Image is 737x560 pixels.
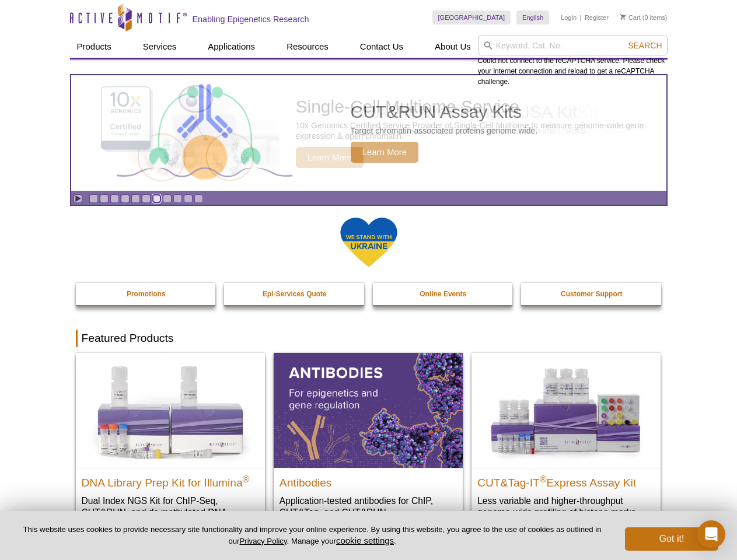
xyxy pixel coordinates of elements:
a: Toggle autoplay [74,194,82,203]
a: Go to slide 10 [184,194,193,203]
a: Customer Support [521,283,662,305]
a: All Antibodies Antibodies Application-tested antibodies for ChIP, CUT&Tag, and CUT&RUN. [274,353,463,530]
h2: Featured Products [76,330,662,347]
a: CUT&Tag-IT® Express Assay Kit CUT&Tag-IT®Express Assay Kit Less variable and higher-throughput ge... [471,353,661,530]
a: Promotions [76,283,217,305]
strong: Promotions [127,290,166,298]
a: Go to slide 1 [89,194,98,203]
li: | [580,10,582,24]
span: Search [628,41,662,50]
li: (0 items) [620,10,668,24]
button: Got it! [625,527,718,551]
a: Products [70,36,118,58]
a: Online Events [373,283,514,305]
p: Less variable and higher-throughput genome-wide profiling of histone marks​. [477,495,655,519]
a: Go to slide 5 [131,194,140,203]
a: DNA Library Prep Kit for Illumina DNA Library Prep Kit for Illumina® Dual Index NGS Kit for ChIP-... [76,353,265,541]
input: Keyword, Cat. No. [478,36,668,55]
a: Login [561,13,577,22]
a: About Us [428,36,478,58]
a: [GEOGRAPHIC_DATA] [432,10,511,24]
p: Dual Index NGS Kit for ChIP-Seq, CUT&RUN, and ds methylated DNA assays. [82,495,259,530]
sup: ® [540,474,547,484]
h2: Enabling Epigenetics Research [193,14,309,24]
img: We Stand With Ukraine [340,216,398,268]
strong: Epi-Services Quote [263,290,327,298]
a: Applications [201,36,262,58]
button: cookie settings [336,535,394,545]
p: Application-tested antibodies for ChIP, CUT&Tag, and CUT&RUN. [280,495,457,519]
h2: CUT&Tag-IT Express Assay Kit [477,471,655,489]
sup: ® [243,474,250,484]
p: This website uses cookies to provide necessary site functionality and improve your online experie... [19,524,606,547]
strong: Customer Support [561,290,622,298]
div: Could not connect to the reCAPTCHA service. Please check your internet connection and reload to g... [478,36,668,87]
strong: Online Events [420,290,466,298]
a: English [516,10,549,24]
a: Go to slide 11 [194,194,203,203]
a: Go to slide 7 [152,194,161,203]
h2: DNA Library Prep Kit for Illumina [82,471,259,489]
div: Open Intercom Messenger [697,520,725,548]
img: DNA Library Prep Kit for Illumina [76,353,265,467]
a: Register [585,13,609,22]
img: CUT&Tag-IT® Express Assay Kit [471,353,661,467]
a: Epi-Services Quote [224,283,365,305]
a: Go to slide 3 [110,194,119,203]
a: Contact Us [353,36,410,58]
a: Go to slide 9 [173,194,182,203]
a: Services [136,36,184,58]
h2: Antibodies [280,471,457,489]
a: Go to slide 6 [142,194,151,203]
a: Go to slide 2 [100,194,109,203]
a: Go to slide 4 [121,194,130,203]
a: Privacy Policy [239,537,287,545]
img: All Antibodies [274,353,463,467]
a: Resources [280,36,336,58]
a: Cart [620,13,641,22]
button: Search [624,40,665,51]
img: Your Cart [620,14,626,20]
a: Go to slide 8 [163,194,172,203]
